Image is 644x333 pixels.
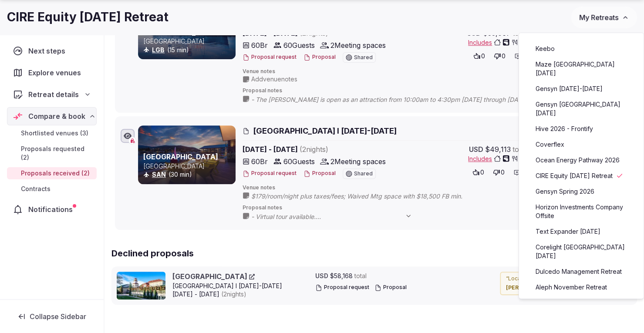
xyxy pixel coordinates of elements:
a: Shortlisted venues (3) [7,127,97,139]
span: [DATE] - [DATE] [243,144,396,155]
div: (15 min) [143,46,234,54]
span: Explore venues [28,67,84,78]
h2: Declined proposals [111,247,637,259]
span: 60 Br [251,40,268,50]
a: Dulcedo Management Retreat [528,265,635,279]
button: 0 [490,166,507,178]
span: - The [PERSON_NAME] is open as an attraction from 10:00am to 4:30pm [DATE] through [DATE], and 10... [251,95,631,104]
span: $49,113 [485,144,511,155]
span: My Retreats [579,13,618,22]
span: Notifications [28,204,76,215]
p: [GEOGRAPHIC_DATA] [143,162,234,171]
a: Corelight [GEOGRAPHIC_DATA] [DATE] [528,240,635,263]
button: Includes [468,155,527,163]
a: CIRE Equity [DATE] Retreat [528,169,635,183]
a: Explore venues [7,64,97,82]
button: Proposal [374,284,407,291]
span: [GEOGRAPHIC_DATA] I [DATE]-[DATE] [253,125,397,136]
span: ( 2 night s ) [221,290,246,298]
button: Collapse Sidebar [7,307,97,326]
span: 0 [501,168,505,177]
a: Text Expander [DATE] [528,225,635,239]
span: 0 [480,168,484,177]
span: ( 2 night s ) [300,29,328,37]
a: Notifications [7,200,97,219]
span: USD [469,144,483,155]
span: Shared [354,171,373,176]
a: [GEOGRAPHIC_DATA] [143,152,218,161]
span: total [513,144,527,155]
a: Gensyn Spring 2026 [528,185,635,198]
div: (30 min) [143,170,234,179]
button: Includes [468,38,527,47]
span: Collapse Sidebar [30,312,86,321]
span: total [354,272,367,280]
span: 2 Meeting spaces [330,40,386,50]
span: $58,168 [330,272,353,280]
a: Horizon Investments Company Offsite [528,200,635,223]
span: Next steps [28,46,69,56]
span: Proposal notes [243,204,631,212]
span: ( 2 night s ) [300,145,328,154]
span: 60 Guests [283,156,315,167]
span: Add venue notes [251,75,297,84]
h1: CIRE Equity [DATE] Retreat [7,9,169,26]
span: Contracts [21,185,51,193]
span: 0 [481,52,485,61]
p: [GEOGRAPHIC_DATA] [143,37,234,46]
button: LGB [152,46,165,54]
button: 0 [491,50,508,62]
button: Proposal request [243,54,297,61]
a: Proposals received (2) [7,167,97,179]
a: SAN [152,171,166,178]
button: Proposal request [315,284,369,291]
button: 0 [471,50,488,62]
a: LGB [152,46,165,54]
a: Ocean Energy Pathway 2026 [528,153,635,167]
button: 0 [470,166,487,178]
span: Proposal notes [243,87,631,94]
button: Proposal [303,170,336,177]
a: Aleph November Retreat [528,280,635,294]
button: SAN [152,170,166,179]
span: Compare & book [28,111,85,121]
span: Proposals received (2) [21,169,90,178]
button: My Retreats [571,7,637,28]
a: Maze [GEOGRAPHIC_DATA] [DATE] [528,57,635,80]
span: 60 Guests [283,40,315,50]
a: Coverflex [528,138,635,151]
a: Gensyn [GEOGRAPHIC_DATA] [DATE] [528,98,635,120]
button: Proposal [303,54,336,61]
span: $179/room/night plus taxes/fees; Waived Mtg space with $18,500 FB min. [251,192,480,201]
cite: [PERSON_NAME] [506,284,553,292]
a: Contracts [7,183,97,195]
img: South Coast Winery Resort & Spa cover photo [117,272,165,299]
span: Venue notes [243,184,631,192]
span: Retreat details [28,89,79,100]
span: [DATE] - [DATE] [172,290,282,299]
span: 0 [502,52,506,61]
a: Proposals requested (2) [7,143,97,164]
span: Venue notes [243,68,631,75]
span: - Virtual tour available. - Attached are their Team Building & Banquet Menus. [251,212,421,221]
span: 60 Br [251,156,268,167]
a: [GEOGRAPHIC_DATA] [172,272,255,281]
a: Keebo [528,42,635,56]
span: Shortlisted venues (3) [21,129,88,138]
span: 2 Meeting spaces [330,156,386,167]
a: Gensyn [DATE]-[DATE] [528,82,635,96]
span: USD [315,272,328,280]
a: The [PERSON_NAME][GEOGRAPHIC_DATA] [143,18,218,36]
a: Next steps [7,42,97,60]
span: Shared [354,55,373,60]
a: Hive 2026 - Frontify [528,122,635,136]
button: Proposal request [243,170,297,177]
span: Proposals requested (2) [21,145,93,162]
p: “ Location ” [506,275,553,283]
a: Aleph [GEOGRAPHIC_DATA] Fall 2025 [528,296,635,319]
div: [GEOGRAPHIC_DATA] I [DATE]-[DATE] [172,282,282,290]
